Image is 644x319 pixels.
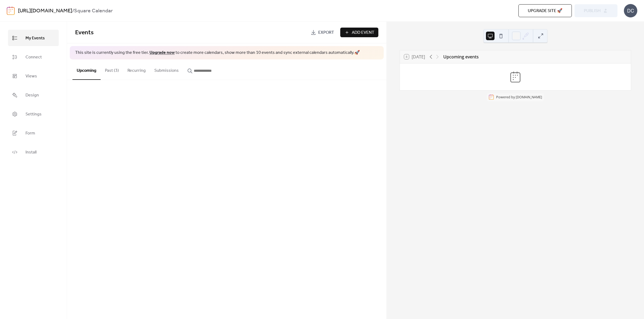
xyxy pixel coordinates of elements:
button: Upcoming [72,59,101,80]
a: Form [8,125,59,141]
span: Install [25,148,36,156]
a: Views [8,68,59,84]
span: Settings [25,110,42,118]
a: Design [8,87,59,103]
a: Connect [8,49,59,65]
span: Connect [25,53,42,61]
button: Past (3) [101,59,123,79]
button: Submissions [150,59,183,79]
div: Upcoming events [443,54,479,60]
a: Install [8,144,59,160]
span: Views [25,72,37,80]
b: Square Calendar [74,6,113,16]
div: DC [624,4,637,17]
a: [URL][DOMAIN_NAME] [18,6,72,16]
span: Add Event [352,29,374,36]
a: Export [307,28,338,37]
img: logo [7,6,15,15]
span: This site is currently using the free tier. to create more calendars, show more than 10 events an... [75,50,360,56]
button: Add Event [340,28,378,37]
a: My Events [8,30,59,46]
a: [DOMAIN_NAME] [516,95,542,99]
button: Recurring [123,59,150,79]
a: Settings [8,106,59,122]
div: Powered by [496,95,542,99]
b: / [72,6,74,16]
span: My Events [25,34,45,42]
button: Upgrade site 🚀 [518,4,572,17]
span: Design [25,91,39,99]
a: Upgrade now [149,48,175,57]
span: Events [75,27,94,39]
span: Export [318,29,334,36]
span: Form [25,129,35,137]
span: Upgrade site 🚀 [528,8,562,14]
